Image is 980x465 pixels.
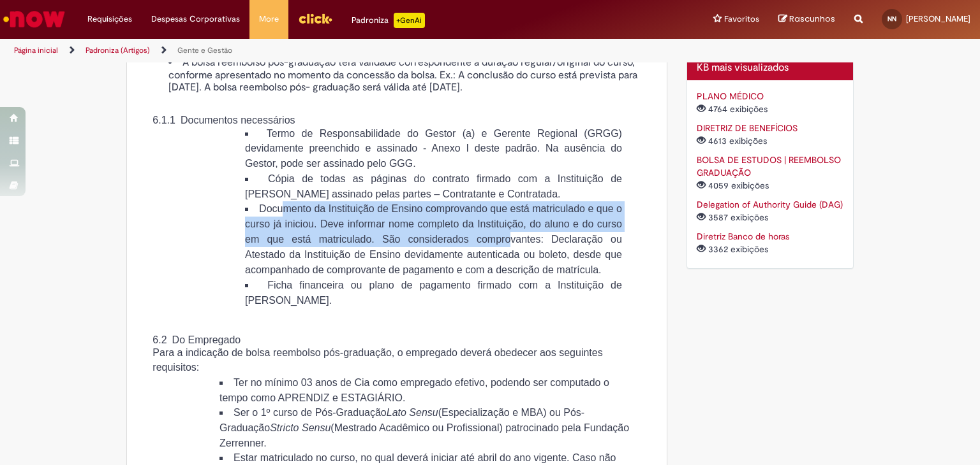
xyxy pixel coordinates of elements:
[245,280,622,306] span: Ficha financeira ou plano de pagamento firmado com a Instituição de [PERSON_NAME].
[387,407,438,418] em: Lato Sensu
[697,154,841,178] a: BOLSA DE ESTUDOS | REEMBOLSO GRADUAÇÃO
[168,56,637,93] span: A bolsa reembolso pós-graduação terá validade correspondente à duração regular/original do curso,...
[724,13,759,25] span: Favoritos
[14,45,58,55] a: Página inicial
[697,103,770,115] span: 4764 exibições
[697,243,771,255] span: 3362 exibições
[10,39,644,62] ul: Trilhas de página
[259,13,279,25] span: More
[219,377,609,403] span: Ter no mínimo 03 anos de Cia como empregado efetivo, podendo ser computado o tempo como APRENDIZ ...
[85,45,150,55] a: Padroniza (Artigos)
[697,122,798,134] a: DIRETRIZ DE BENEFÍCIOS
[697,199,843,210] a: Delegation of Authority Guide (DAG)
[152,115,295,125] span: 6.1.1 Documentos necessários
[697,90,844,255] ul: KB mais visualizados
[298,9,332,28] img: click_logo_yellow_360x200.png
[697,231,789,242] a: Diretriz Banco de horas
[697,180,771,191] span: 4059 exibições
[778,13,835,25] a: Rascunhos
[245,173,622,199] span: Cópia de todas as páginas do contrato firmado com a Instituição de [PERSON_NAME] assinado pelas p...
[1,6,67,32] img: ServiceNow
[352,13,425,28] div: Padroniza
[245,128,622,169] span: Termo de Responsabilidade do Gestor (a) e Gerente Regional (GRGG) devidamente preenchido e assina...
[152,334,241,345] span: 6.2 Do Empregado
[245,203,622,275] span: Documento da Instituição de Ensino comprovando que está matriculado e que o curso já iniciou. Dev...
[697,135,769,147] span: 4613 exibições
[394,13,425,28] p: +GenAi
[151,13,240,25] span: Despesas Corporativas
[152,347,602,373] span: Para a indicação de bolsa reembolso pós-graduação, o empregado deverá obedecer aos seguintes requ...
[219,407,629,448] span: Ser o 1º curso de Pós-Graduação (Especialização e MBA) ou Pós- Graduação (Mestrado Acadêmico ou P...
[789,13,835,25] span: Rascunhos
[177,45,232,55] a: Gente e Gestão
[270,422,330,433] em: Stricto Sensu
[697,211,771,223] span: 3587 exibições
[697,90,764,102] a: PLANO MÉDICO
[906,13,970,24] span: [PERSON_NAME]
[697,62,844,74] h2: KB mais visualizados
[887,15,896,23] span: NN
[87,13,132,25] span: Requisições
